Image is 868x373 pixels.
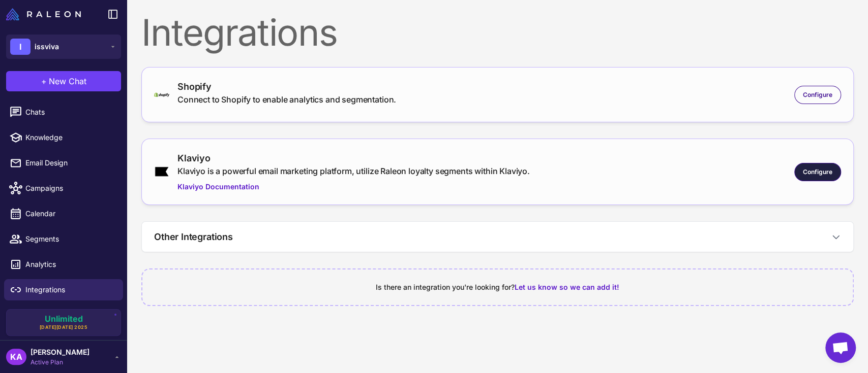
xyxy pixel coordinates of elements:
[177,151,530,165] div: Klaviyo
[803,167,832,177] span: Configure
[155,282,841,293] div: Is there an integration you're looking for?
[25,132,115,143] span: Knowledge
[31,358,89,367] span: Active Plan
[6,8,81,20] img: Raleon Logo
[4,152,123,174] a: Email Design
[803,90,832,99] span: Configure
[177,93,396,106] div: Connect to Shopify to enable analytics and segmentation.
[31,347,89,358] span: [PERSON_NAME]
[10,39,31,55] div: I
[4,127,123,148] a: Knowledge
[41,75,47,87] span: +
[25,233,115,245] span: Segments
[25,107,115,118] span: Chats
[25,284,115,295] span: Integrations
[25,208,115,219] span: Calendar
[515,283,619,291] span: Let us know so we can add it!
[154,166,169,177] img: klaviyo.png
[25,157,115,168] span: Email Design
[177,181,530,192] a: Klaviyo Documentation
[35,41,59,52] span: issviva
[45,315,83,323] span: Unlimited
[6,71,121,91] button: +New Chat
[4,279,123,300] a: Integrations
[141,14,854,51] div: Integrations
[154,92,169,97] img: shopify-logo-primary-logo-456baa801ee66a0a435671082365958316831c9960c480451dd0330bcdae304f.svg
[6,35,121,59] button: Iissviva
[142,222,853,252] button: Other Integrations
[49,75,86,87] span: New Chat
[4,203,123,224] a: Calendar
[25,183,115,194] span: Campaigns
[4,228,123,250] a: Segments
[4,178,123,199] a: Campaigns
[177,165,530,177] div: Klaviyo is a powerful email marketing platform, utilize Raleon loyalty segments within Klaviyo.
[154,230,233,244] h3: Other Integrations
[4,101,123,123] a: Chats
[4,254,123,275] a: Analytics
[6,8,85,20] a: Raleon Logo
[177,80,396,93] div: Shopify
[25,259,115,270] span: Analytics
[6,349,26,365] div: KA
[40,324,88,331] span: [DATE][DATE] 2025
[825,332,856,363] a: Open chat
